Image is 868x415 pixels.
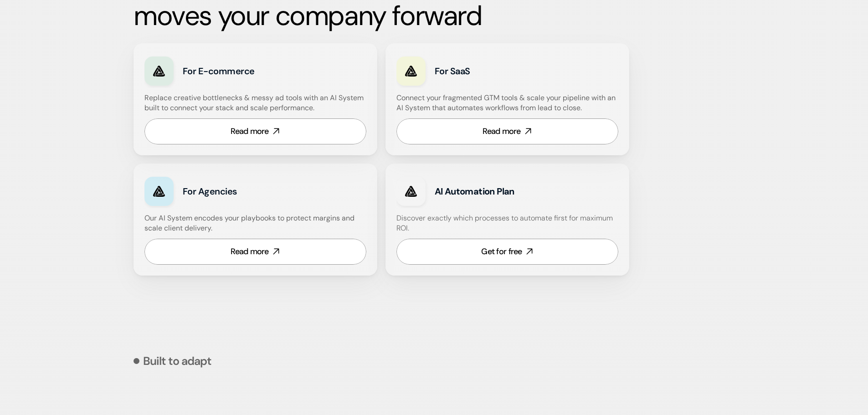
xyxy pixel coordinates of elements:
[231,126,269,137] div: Read more
[396,118,618,144] a: Read more
[183,65,307,77] h3: For E-commerce
[481,246,522,257] div: Get for free
[231,246,269,257] div: Read more
[144,118,366,144] a: Read more
[143,355,211,367] p: Built to adapt
[396,213,618,234] h4: Discover exactly which processes to automate first for maximum ROI.
[435,65,559,77] h3: For SaaS
[183,185,307,198] h3: For Agencies
[396,239,618,265] a: Get for free
[435,185,514,197] strong: AI Automation Plan
[483,126,521,137] div: Read more
[396,93,623,113] h4: Connect your fragmented GTM tools & scale your pipeline with an AI System that automates workflow...
[144,213,366,234] h4: Our AI System encodes your playbooks to protect margins and scale client delivery.
[144,239,366,265] a: Read more
[144,93,364,113] h4: Replace creative bottlenecks & messy ad tools with an AI System built to connect your stack and s...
